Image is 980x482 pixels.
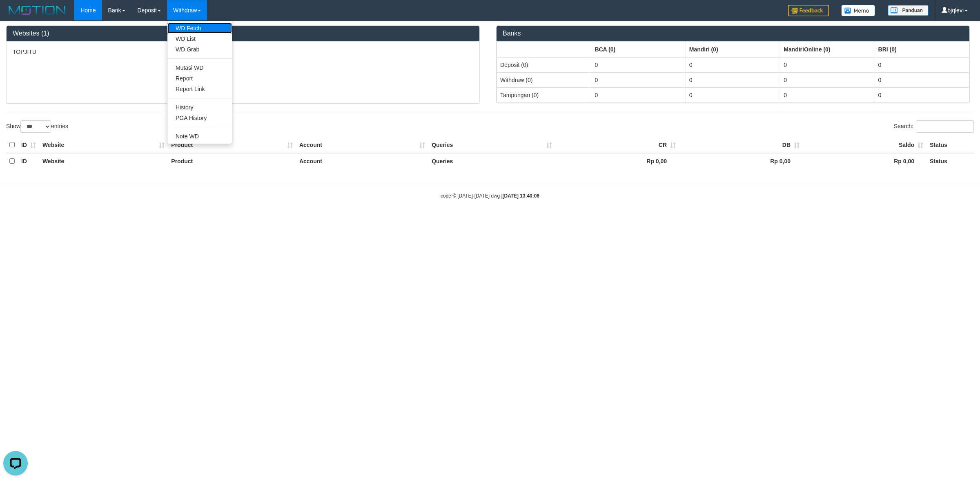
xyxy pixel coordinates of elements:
td: 0 [780,72,875,87]
a: Report [167,73,232,84]
a: Report Link [167,84,232,94]
img: Feedback.jpg [788,5,829,16]
th: ID [18,153,39,169]
td: 0 [875,87,969,102]
td: 0 [686,87,780,102]
a: History [167,102,232,113]
td: Withdraw (0) [497,72,591,87]
img: panduan.png [888,5,929,16]
td: 0 [875,57,969,73]
button: Open LiveChat chat widget [3,3,28,28]
select: Showentries [20,120,51,133]
td: 0 [875,72,969,87]
th: CR [555,137,679,153]
th: Rp 0,00 [555,153,679,169]
img: Button%20Memo.svg [841,5,875,16]
th: Rp 0,00 [679,153,803,169]
th: Product [168,153,296,169]
th: ID [18,137,39,153]
td: 0 [686,72,780,87]
th: Saldo [803,137,927,153]
th: Website [39,153,168,169]
th: Account [296,137,428,153]
th: DB [679,137,803,153]
h3: Banks [503,30,963,37]
p: TOPJITU [13,48,473,56]
th: Group: activate to sort column ascending [875,42,969,57]
small: code © [DATE]-[DATE] dwg | [441,193,539,199]
a: WD Fetch [167,23,232,33]
th: Queries [428,137,555,153]
td: 0 [591,72,686,87]
th: Website [39,137,168,153]
th: Group: activate to sort column ascending [591,42,686,57]
a: WD List [167,33,232,44]
label: Show entries [6,120,68,133]
th: Group: activate to sort column ascending [497,42,591,57]
a: WD Grab [167,44,232,55]
th: Rp 0,00 [803,153,927,169]
th: Group: activate to sort column ascending [780,42,875,57]
th: Queries [428,153,555,169]
th: Status [927,137,974,153]
th: Group: activate to sort column ascending [686,42,780,57]
img: MOTION_logo.png [6,4,68,16]
td: 0 [780,87,875,102]
h3: Websites (1) [13,30,473,37]
a: Mutasi WD [167,62,232,73]
td: 0 [591,87,686,102]
th: Status [927,153,974,169]
td: 0 [686,57,780,73]
td: 0 [780,57,875,73]
th: Account [296,153,428,169]
td: Tampungan (0) [497,87,591,102]
strong: [DATE] 13:40:06 [503,193,539,199]
a: PGA History [167,113,232,123]
label: Search: [894,120,974,133]
input: Search: [916,120,974,133]
td: Deposit (0) [497,57,591,73]
a: Note WD [167,131,232,142]
th: Product [168,137,296,153]
td: 0 [591,57,686,73]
